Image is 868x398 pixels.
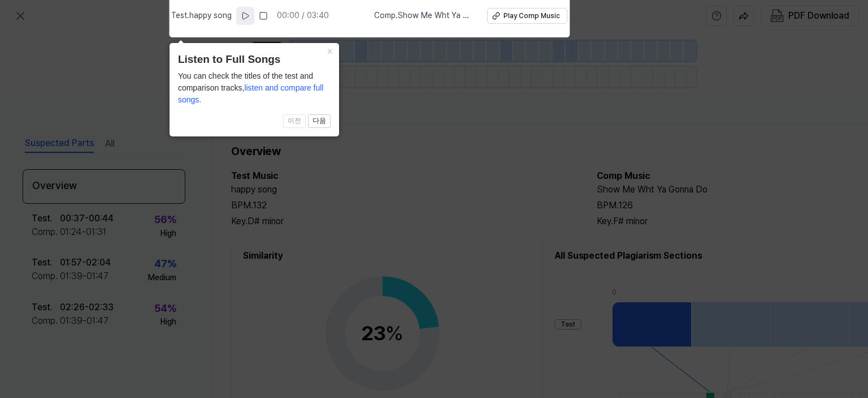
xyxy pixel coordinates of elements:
span: Test . happy song [171,10,232,22]
button: Close [321,43,339,59]
span: Comp . Show Me Wht Ya Gonna Do [374,10,474,22]
button: 다음 [308,114,331,128]
header: Listen to Full Songs [178,52,331,68]
div: Play Comp Music [504,11,560,21]
button: Play Comp Music [487,8,567,24]
div: 00:00 / 03:40 [277,10,329,22]
div: You can check the titles of the test and comparison tracks, [178,70,331,106]
span: listen and compare full songs. [178,83,324,104]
